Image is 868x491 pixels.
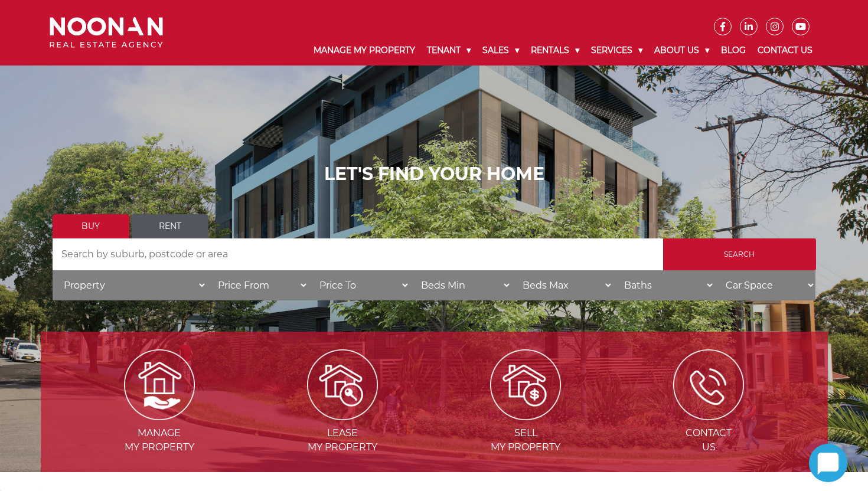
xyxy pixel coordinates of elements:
[252,378,433,453] a: Lease my property Leasemy Property
[618,378,799,453] a: ICONS ContactUs
[585,35,648,66] a: Services
[663,238,816,270] input: Search
[252,426,433,454] span: Lease my Property
[435,378,616,453] a: Sell my property Sellmy Property
[308,35,421,66] a: Manage My Property
[752,35,818,66] a: Contact Us
[53,238,663,270] input: Search by suburb, postcode or area
[53,214,129,238] a: Buy
[490,349,561,420] img: Sell my property
[69,426,250,454] span: Manage my Property
[673,349,744,420] img: ICONS
[715,35,752,66] a: Blog
[132,214,208,238] a: Rent
[53,163,816,185] h1: LET'S FIND YOUR HOME
[421,35,477,66] a: Tenant
[50,17,163,48] img: Noonan Real Estate Agency
[525,35,585,66] a: Rentals
[435,426,616,454] span: Sell my Property
[69,378,250,453] a: Manage my Property Managemy Property
[648,35,715,66] a: About Us
[618,426,799,454] span: Contact Us
[124,349,195,420] img: Manage my Property
[477,35,525,66] a: Sales
[307,349,378,420] img: Lease my property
